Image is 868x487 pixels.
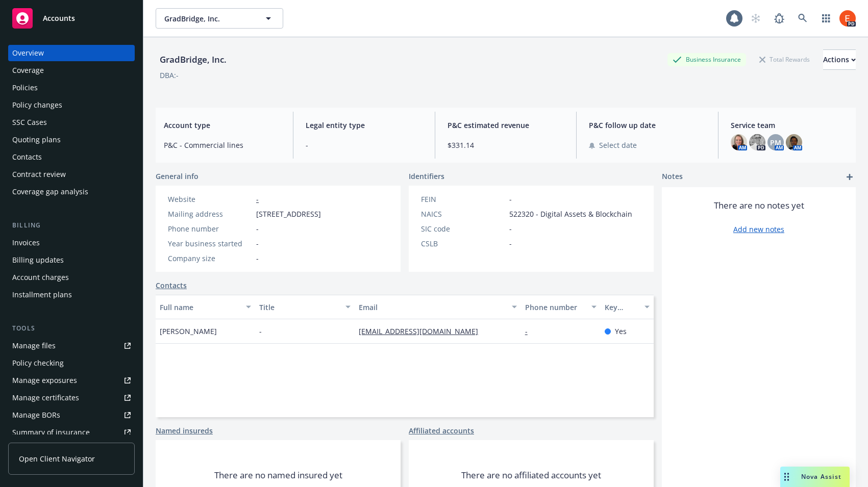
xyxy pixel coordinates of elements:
a: Quoting plans [8,132,135,148]
a: Manage BORs [8,407,135,423]
span: There are no affiliated accounts yet [461,469,601,481]
a: Billing updates [8,252,135,268]
div: Contract review [12,166,66,183]
a: [EMAIL_ADDRESS][DOMAIN_NAME] [359,326,486,336]
a: Contract review [8,166,135,183]
span: P&C - Commercial lines [164,140,281,150]
a: - [256,194,259,204]
span: $331.14 [448,140,564,150]
span: Legal entity type [306,120,423,131]
div: Overview [12,45,44,61]
span: There are no notes yet [714,199,804,212]
span: - [306,140,423,150]
a: Manage exposures [8,372,135,389]
a: Summary of insurance [8,424,135,441]
a: Coverage [8,62,135,79]
span: Account type [164,120,281,131]
span: - [256,253,259,264]
div: Tools [8,323,135,334]
span: - [509,194,512,204]
span: 522320 - Digital Assets & Blockchain [509,209,632,219]
span: General info [156,171,199,182]
div: Contacts [12,149,42,165]
a: Manage files [8,338,135,354]
a: Switch app [816,8,836,29]
span: - [259,326,262,337]
div: Manage BORs [12,407,60,423]
div: Manage certificates [12,390,79,406]
img: photo [731,134,747,150]
button: Phone number [521,295,601,319]
div: Email [359,302,505,313]
div: CSLB [421,238,505,249]
span: Select date [599,140,637,150]
span: Open Client Navigator [19,453,95,464]
div: Coverage gap analysis [12,184,88,200]
span: There are no named insured yet [214,469,342,481]
span: - [256,223,259,234]
a: Add new notes [733,224,784,235]
div: Year business started [168,238,252,249]
a: Search [792,8,813,29]
div: NAICS [421,209,505,219]
img: photo [749,134,765,150]
a: Account charges [8,269,135,286]
button: Email [355,295,520,319]
span: [STREET_ADDRESS] [256,209,321,219]
span: PM [770,137,781,148]
div: GradBridge, Inc. [156,53,231,66]
a: Invoices [8,235,135,251]
button: GradBridge, Inc. [156,8,283,29]
div: Account charges [12,269,69,286]
div: Company size [168,253,252,264]
span: P&C estimated revenue [448,120,564,131]
a: Manage certificates [8,390,135,406]
div: Policies [12,80,38,96]
div: Manage files [12,338,56,354]
span: Service team [731,120,848,131]
span: Nova Assist [801,472,841,481]
a: add [844,171,856,183]
div: Website [168,194,252,204]
button: Full name [156,295,255,319]
div: Phone number [168,223,252,234]
a: Coverage gap analysis [8,184,135,200]
span: Identifiers [409,171,444,182]
span: Notes [662,171,683,183]
div: SIC code [421,223,505,234]
div: Phone number [525,302,585,313]
a: Start snowing [746,8,766,29]
div: Title [259,302,339,313]
a: SSC Cases [8,114,135,131]
div: Full name [160,302,240,313]
a: Contacts [8,149,135,165]
span: GradBridge, Inc. [164,13,253,24]
div: FEIN [421,194,505,204]
button: Key contact [601,295,654,319]
button: Actions [823,49,856,70]
div: Billing updates [12,252,64,268]
a: - [525,326,536,336]
div: Manage exposures [12,372,77,389]
button: Title [255,295,355,319]
a: Installment plans [8,287,135,303]
div: DBA: - [160,70,179,81]
button: Nova Assist [780,467,850,487]
span: - [509,223,512,234]
img: photo [786,134,802,150]
span: Accounts [43,14,75,22]
a: Report a Bug [769,8,789,29]
a: Contacts [156,280,187,291]
div: Policy changes [12,97,62,113]
div: Billing [8,220,135,230]
div: Business Insurance [667,53,746,66]
span: - [256,238,259,249]
div: Total Rewards [754,53,815,66]
div: Installment plans [12,287,72,303]
span: Yes [615,326,627,337]
a: Policy checking [8,355,135,371]
div: SSC Cases [12,114,47,131]
div: Invoices [12,235,40,251]
span: - [509,238,512,249]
